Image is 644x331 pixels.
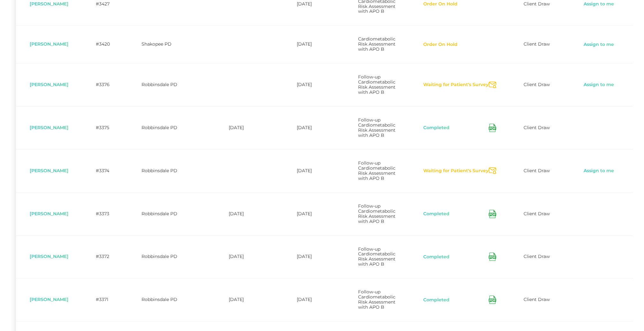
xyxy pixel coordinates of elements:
button: Waiting for Patient's Survey [423,82,489,88]
td: [DATE] [283,25,344,63]
button: Completed [423,211,450,217]
td: #3371 [82,278,128,321]
td: [DATE] [215,235,283,278]
td: #3375 [82,106,128,149]
span: [PERSON_NAME] [30,254,68,259]
button: Completed [423,297,450,303]
td: #3376 [82,63,128,106]
a: Assign to me [583,82,614,88]
td: [DATE] [215,278,283,321]
svg: Send Notification [489,82,496,88]
td: [DATE] [283,149,344,192]
span: Follow-up Cardiometabolic Risk Assessment with APO B [358,246,395,267]
span: [PERSON_NAME] [30,168,68,173]
span: Follow-up Cardiometabolic Risk Assessment with APO B [358,289,395,310]
td: #3372 [82,235,128,278]
td: [DATE] [283,106,344,149]
span: Client Draw [524,297,550,302]
span: Client Draw [524,168,550,173]
button: Completed [423,254,450,260]
td: Robbinsdale PD [128,149,215,192]
button: Completed [423,125,450,131]
td: [DATE] [283,235,344,278]
span: [PERSON_NAME] [30,125,68,130]
a: Assign to me [583,41,614,48]
td: Robbinsdale PD [128,235,215,278]
span: Client Draw [524,82,550,87]
span: Client Draw [524,211,550,217]
td: #3420 [82,25,128,63]
span: Follow-up Cardiometabolic Risk Assessment with APO B [358,203,395,224]
td: [DATE] [283,278,344,321]
span: [PERSON_NAME] [30,1,68,7]
span: [PERSON_NAME] [30,297,68,302]
td: #3374 [82,149,128,192]
svg: Send Notification [489,167,496,174]
td: Robbinsdale PD [128,106,215,149]
a: Assign to me [583,1,614,7]
td: Robbinsdale PD [128,63,215,106]
span: [PERSON_NAME] [30,211,68,217]
a: Assign to me [583,168,614,174]
td: [DATE] [215,192,283,235]
span: Follow-up Cardiometabolic Risk Assessment with APO B [358,74,395,95]
span: Client Draw [524,254,550,259]
td: Robbinsdale PD [128,278,215,321]
span: Client Draw [524,1,550,7]
span: Client Draw [524,125,550,130]
span: Cardiometabolic Risk Assessment with APO B [358,36,395,52]
span: Follow-up Cardiometabolic Risk Assessment with APO B [358,117,395,138]
span: [PERSON_NAME] [30,41,68,47]
button: Order On Hold [423,41,458,48]
td: [DATE] [283,63,344,106]
span: [PERSON_NAME] [30,82,68,87]
td: #3373 [82,192,128,235]
td: [DATE] [215,106,283,149]
span: Client Draw [524,41,550,47]
td: [DATE] [283,192,344,235]
td: Robbinsdale PD [128,192,215,235]
button: Order On Hold [423,1,458,7]
button: Waiting for Patient's Survey [423,168,489,174]
td: Shakopee PD [128,25,215,63]
span: Follow-up Cardiometabolic Risk Assessment with APO B [358,160,395,181]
